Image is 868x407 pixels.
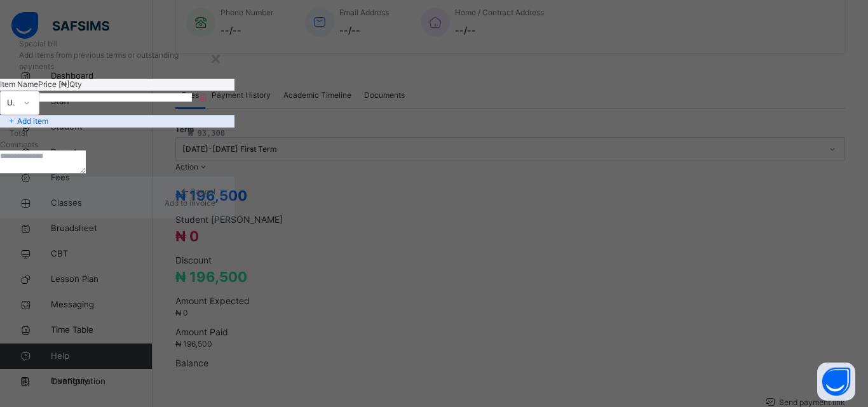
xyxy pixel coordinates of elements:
div: Uniform [7,97,16,109]
span: ₦ 93,300 [188,129,225,138]
p: Total [10,128,27,139]
button: Open asap [817,363,855,401]
span: Add to invoice [165,198,215,208]
p: Qty [69,79,82,90]
div: × [210,44,222,71]
h3: Special bill [19,38,215,50]
p: Price [₦] [38,79,69,90]
span: Cancel [190,187,215,196]
p: Add item [17,116,48,127]
p: Add items from previous terms or outstanding payments [19,50,215,72]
